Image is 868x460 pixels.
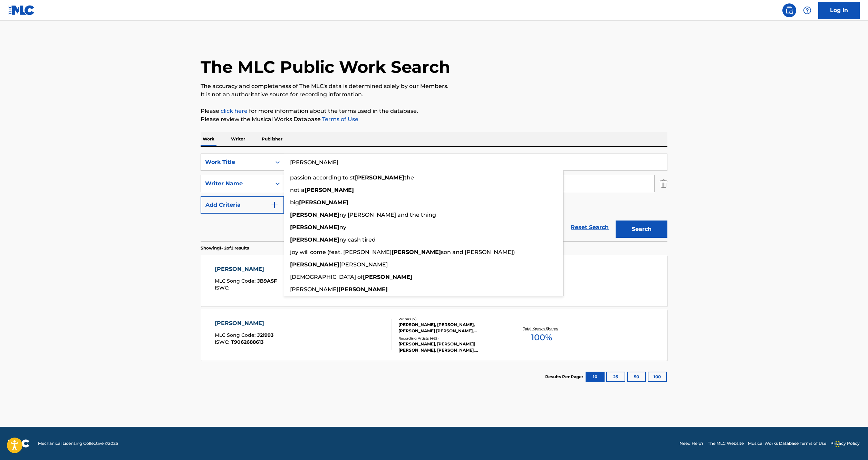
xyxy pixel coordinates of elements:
[215,332,257,338] span: MLC Song Code :
[290,261,339,268] strong: [PERSON_NAME]
[338,286,388,293] strong: [PERSON_NAME]
[321,116,358,123] a: Terms of Use
[833,427,868,460] iframe: Chat Widget
[8,5,35,15] img: MLC Logo
[201,132,216,146] p: Work
[339,224,346,231] span: ny
[290,286,338,293] span: [PERSON_NAME]
[708,440,744,447] a: The MLC Website
[290,174,355,181] span: passion according to st
[201,309,667,361] a: [PERSON_NAME]MLC Song Code:J21993ISWC:T9062688613Writers (7)[PERSON_NAME], [PERSON_NAME], [PERSON...
[257,278,277,284] span: JB9ASF
[398,316,503,322] div: Writers ( 7 )
[215,278,257,284] span: MLC Song Code :
[567,220,612,235] a: Reset Search
[201,82,667,90] p: The accuracy and completeness of The MLC's data is determined solely by our Members.
[201,107,667,115] p: Please for more information about the terms used in the database.
[215,285,231,291] span: ISWC :
[398,322,503,334] div: [PERSON_NAME], [PERSON_NAME], [PERSON_NAME] [PERSON_NAME], [PERSON_NAME], [PERSON_NAME], [PERSON_...
[8,439,30,448] img: logo
[355,174,404,181] strong: [PERSON_NAME]
[201,245,249,251] p: Showing 1 - 2 of 2 results
[616,221,667,238] button: Search
[836,434,840,454] div: Drag
[201,57,450,77] h1: The MLC Public Work Search
[290,224,339,231] strong: [PERSON_NAME]
[201,115,667,124] p: Please review the Musical Works Database
[586,372,605,382] button: 10
[215,319,273,327] div: [PERSON_NAME]
[531,331,552,344] span: 100 %
[221,108,248,114] a: click here
[782,3,796,17] a: Public Search
[441,249,515,255] span: son and [PERSON_NAME])
[748,440,826,447] a: Musical Works Database Terms of Use
[648,372,667,382] button: 100
[201,196,284,214] button: Add Criteria
[299,199,348,206] strong: [PERSON_NAME]
[818,2,860,19] a: Log In
[339,236,376,243] span: ny cash tired
[201,90,667,99] p: It is not an authoritative source for recording information.
[404,174,414,181] span: the
[229,132,247,146] p: Writer
[290,236,339,243] strong: [PERSON_NAME]
[627,372,646,382] button: 50
[205,158,267,166] div: Work Title
[205,179,267,188] div: Writer Name
[257,332,273,338] span: J21993
[545,374,585,380] p: Results Per Page:
[215,265,277,273] div: [PERSON_NAME]
[215,339,231,345] span: ISWC :
[679,440,704,447] a: Need Help?
[290,212,339,218] strong: [PERSON_NAME]
[290,249,392,255] span: joy will come (feat. [PERSON_NAME]
[363,274,412,280] strong: [PERSON_NAME]
[201,154,667,241] form: Search Form
[398,336,503,341] div: Recording Artists ( 462 )
[290,274,363,280] span: [DEMOGRAPHIC_DATA] of
[231,339,263,345] span: T9062688613
[392,249,441,255] strong: [PERSON_NAME]
[38,440,118,447] span: Mechanical Licensing Collective © 2025
[398,341,503,353] div: [PERSON_NAME], [PERSON_NAME]|[PERSON_NAME], [PERSON_NAME],[PERSON_NAME], [PERSON_NAME], "[PERSON_...
[523,326,560,331] p: Total Known Shares:
[339,212,436,218] span: ny [PERSON_NAME] and the thing
[201,255,667,306] a: [PERSON_NAME]MLC Song Code:JB9ASFISWC:Writers (5)[PERSON_NAME], [PERSON_NAME], [PERSON_NAME], [PE...
[785,6,793,14] img: search
[800,3,814,17] div: Help
[830,440,860,447] a: Privacy Policy
[270,201,279,209] img: 9d2ae6d4665cec9f34b9.svg
[803,6,811,14] img: help
[305,187,354,193] strong: [PERSON_NAME]
[290,199,299,206] span: big
[260,132,284,146] p: Publisher
[290,187,305,193] span: not a
[660,175,667,192] img: Delete Criterion
[606,372,625,382] button: 25
[339,261,388,268] span: [PERSON_NAME]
